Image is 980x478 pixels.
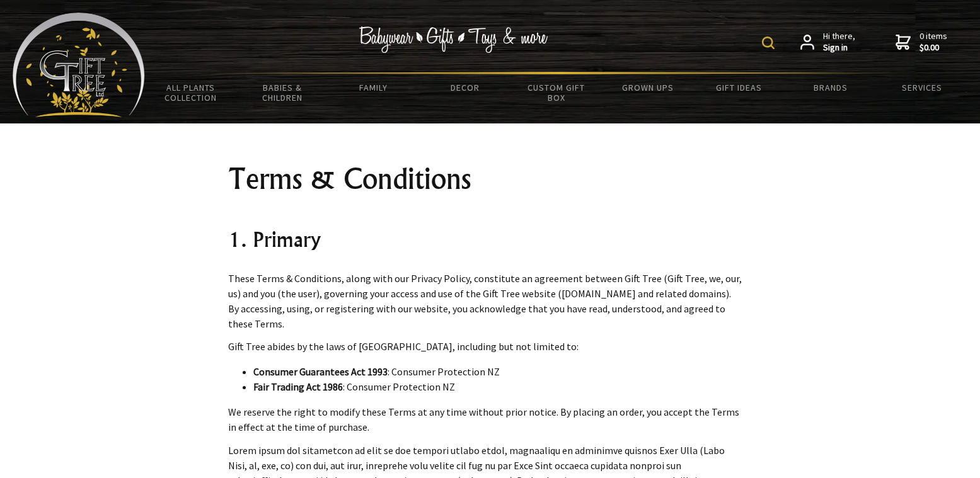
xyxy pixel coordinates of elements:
[253,364,742,379] li: : Consumer Protection NZ
[228,271,742,331] p: These Terms & Conditions, along with our Privacy Policy, constitute an agreement between Gift Tre...
[253,379,742,394] li: : Consumer Protection NZ
[419,74,510,101] a: Decor
[253,365,388,378] strong: Consumer Guarantees Act 1993
[785,74,876,101] a: Brands
[145,74,236,111] a: All Plants Collection
[602,74,693,101] a: Grown Ups
[919,42,947,54] strong: $0.00
[510,74,602,111] a: Custom Gift Box
[228,404,742,435] p: We reserve the right to modify these Terms at any time without prior notice. By placing an order,...
[823,42,855,54] strong: Sign in
[228,224,742,254] h2: 1. Primary
[693,74,785,101] a: Gift Ideas
[253,380,343,393] strong: Fair Trading Act 1986
[876,74,967,101] a: Services
[228,164,742,194] h1: Terms & Conditions
[328,74,419,101] a: Family
[919,30,947,53] span: 0 items
[823,31,855,53] span: Hi there,
[236,74,328,111] a: Babies & Children
[800,31,855,53] a: Hi there,Sign in
[896,31,947,53] a: 0 items$0.00
[13,13,145,117] img: Babyware - Gifts - Toys and more...
[762,37,775,49] img: product search
[228,339,742,354] p: Gift Tree abides by the laws of [GEOGRAPHIC_DATA], including but not limited to:
[359,26,548,53] img: Babywear - Gifts - Toys & more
